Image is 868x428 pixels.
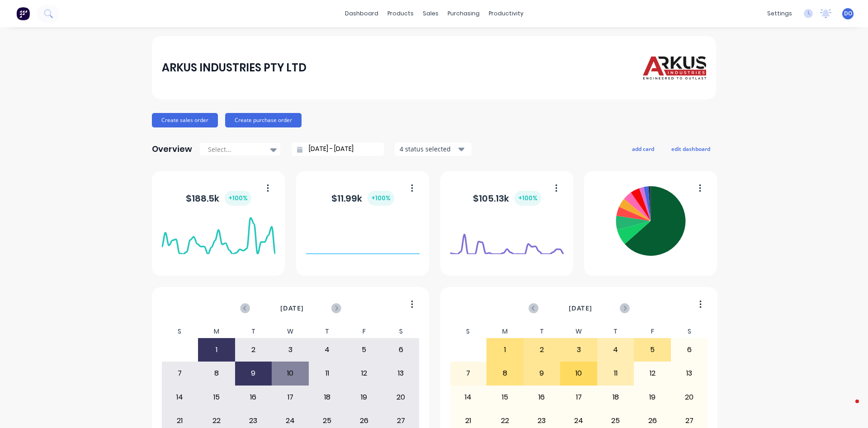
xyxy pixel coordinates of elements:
div: 16 [236,386,272,409]
div: T [309,325,346,338]
div: settings [763,7,797,20]
div: Overview [152,140,192,158]
div: + 100 % [368,191,394,206]
div: M [198,325,235,338]
div: T [524,325,561,338]
div: S [450,325,487,338]
div: W [272,325,309,338]
div: $ 188.5k [186,191,251,206]
button: edit dashboard [665,143,716,155]
div: 13 [383,362,419,385]
div: S [161,325,198,338]
div: 17 [561,386,597,409]
div: 10 [561,362,597,385]
div: 2 [236,339,272,361]
div: 14 [450,386,486,409]
div: + 100 % [225,191,251,206]
div: 7 [162,362,198,385]
div: 13 [671,362,708,385]
div: 15 [198,386,235,409]
a: dashboard [340,7,383,20]
img: ARKUS INDUSTRIES PTY LTD [643,51,706,84]
div: 17 [272,386,308,409]
div: + 100 % [514,191,541,206]
div: 12 [346,362,382,385]
div: 18 [598,386,634,409]
div: purchasing [443,7,484,20]
div: 5 [346,339,382,361]
div: 11 [598,362,634,385]
div: ARKUS INDUSTRIES PTY LTD [162,59,307,77]
div: 14 [162,386,198,409]
div: 1 [487,339,523,361]
div: T [597,325,634,338]
div: 3 [272,339,308,361]
div: 3 [561,339,597,361]
div: 19 [634,386,670,409]
button: add card [626,143,660,155]
iframe: Intercom live chat [837,397,859,419]
div: sales [418,7,443,20]
div: F [345,325,382,338]
div: 12 [634,362,670,385]
div: 9 [524,362,560,385]
button: Create sales order [152,113,218,127]
div: 10 [272,362,308,385]
button: 4 status selected [395,142,472,156]
div: 8 [198,362,235,385]
div: 9 [236,362,272,385]
div: 4 status selected [400,144,457,154]
div: 4 [598,339,634,361]
div: 6 [671,339,708,361]
div: 11 [309,362,345,385]
div: 18 [309,386,345,409]
div: 1 [198,339,235,361]
div: products [383,7,418,20]
div: $ 105.13k [473,191,541,206]
div: 15 [487,386,523,409]
button: Create purchase order [225,113,302,127]
div: $ 11.99k [331,191,394,206]
div: 2 [524,339,560,361]
div: S [671,325,708,338]
div: 7 [450,362,486,385]
div: W [560,325,597,338]
div: 20 [671,386,708,409]
div: 5 [634,339,670,361]
div: T [235,325,272,338]
img: Factory [16,7,30,20]
span: DO [844,9,852,18]
div: 20 [383,386,419,409]
div: 16 [524,386,560,409]
div: 19 [346,386,382,409]
div: 6 [383,339,419,361]
div: S [382,325,420,338]
div: 8 [487,362,523,385]
div: M [486,325,524,338]
div: 4 [309,339,345,361]
span: [DATE] [280,303,304,313]
div: F [634,325,671,338]
span: [DATE] [569,303,592,313]
div: productivity [484,7,528,20]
